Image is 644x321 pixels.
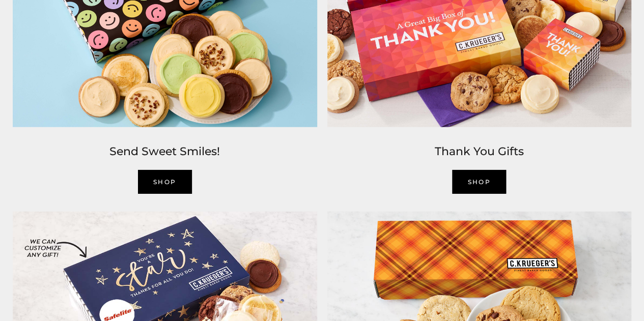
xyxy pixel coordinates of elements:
[8,282,105,313] iframe: Sign Up via Text for Offers
[452,170,506,194] a: Shop
[13,142,317,161] h2: Send Sweet Smiles!
[138,170,192,194] a: SHOP
[327,142,632,161] h2: Thank You Gifts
